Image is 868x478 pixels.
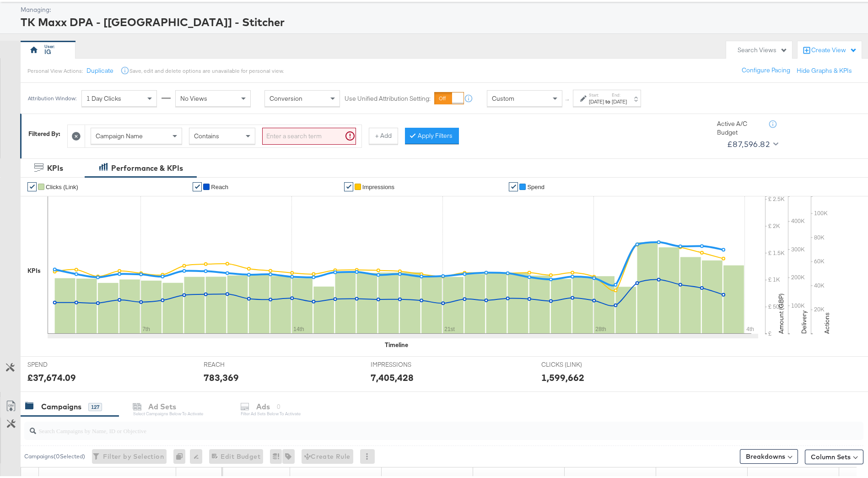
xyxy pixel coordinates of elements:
[96,130,143,138] span: Campaign Name
[717,118,767,135] div: Active A/C Budget
[194,130,219,138] span: Contains
[738,44,787,53] div: Search Views
[777,292,785,332] text: Amount (GBP)
[86,92,121,101] span: 1 Day Clicks
[371,358,439,367] span: IMPRESSIONS
[27,265,41,273] div: KPIs
[86,65,113,73] button: Duplicate
[823,310,831,332] text: Actions
[811,44,857,53] div: Create View
[723,135,780,150] button: £87,596.82
[270,92,302,101] span: Conversion
[180,92,207,101] span: No Views
[21,12,863,28] div: TK Maxx DPA - [[GEOGRAPHIC_DATA]] - Stitcher
[369,126,398,142] button: + Add
[735,60,797,77] button: Configure Pacing
[129,65,284,73] div: Save, edit and delete options are unavailable for personal view.
[740,447,798,462] button: Breakdowns
[800,309,808,332] text: Delivery
[797,65,852,73] button: Hide Graphs & KPIs
[47,161,63,172] div: KPIs
[24,451,85,459] div: Campaigns ( 0 Selected)
[612,96,627,103] div: [DATE]
[527,182,545,189] span: Spend
[541,358,610,367] span: CLICKS (LINK)
[589,96,604,103] div: [DATE]
[612,90,627,96] label: End:
[604,96,612,103] strong: to
[88,401,102,409] div: 127
[41,400,81,410] div: Campaigns
[27,65,83,73] div: Personal View Actions:
[27,358,96,367] span: SPEND
[27,180,37,190] a: ✔
[405,126,459,142] button: Apply Filters
[727,136,770,149] div: £87,596.82
[344,180,353,190] a: ✔
[28,128,60,136] div: Filtered By:
[362,182,394,189] span: Impressions
[27,369,76,382] div: £37,674.09
[541,369,584,382] div: 1,599,662
[371,369,414,382] div: 7,405,428
[111,161,183,172] div: Performance & KPIs
[211,182,228,189] span: Reach
[385,339,408,348] div: Timeline
[589,90,604,96] label: Start:
[509,180,518,190] a: ✔
[204,358,272,367] span: REACH
[492,92,514,101] span: Custom
[36,416,787,434] input: Search Campaigns by Name, ID or Objective
[21,4,863,12] div: Managing:
[46,182,78,189] span: Clicks (Link)
[204,369,239,382] div: 783,369
[262,126,356,143] input: Enter a search term
[193,180,202,190] a: ✔
[44,46,51,54] div: IG
[805,448,863,462] button: Column Sets
[27,93,77,100] div: Attribution Window:
[173,447,190,462] div: 0
[345,92,431,101] label: Use Unified Attribution Setting:
[563,97,572,100] span: ↑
